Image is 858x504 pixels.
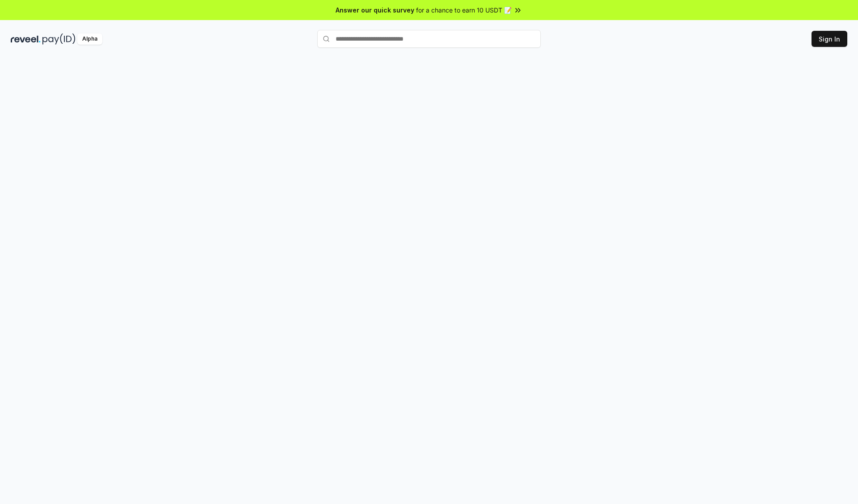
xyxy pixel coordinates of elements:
div: Alpha [77,33,102,45]
img: pay_id [42,33,76,45]
img: reveel_dark [11,33,41,45]
span: Answer our quick survey [336,5,414,15]
button: Sign In [812,31,847,47]
span: for a chance to earn 10 USDT 📝 [416,5,512,15]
